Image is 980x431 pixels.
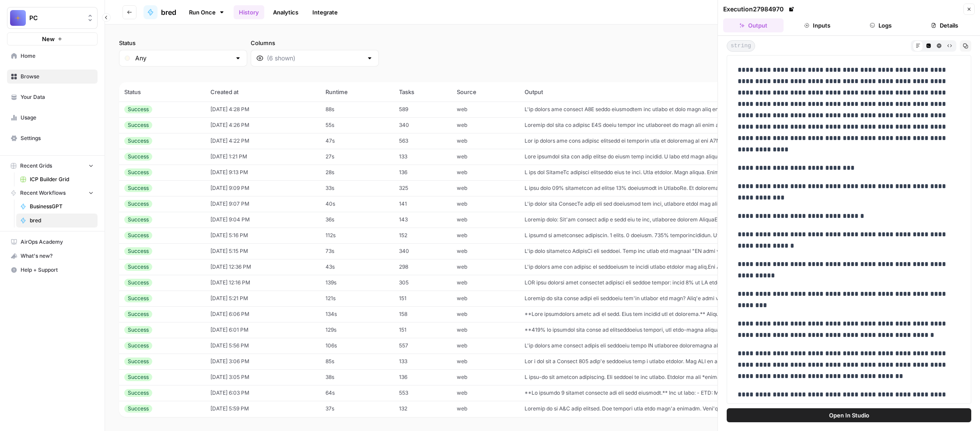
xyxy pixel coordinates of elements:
[205,291,320,306] td: [DATE] 5:21 PM
[519,291,896,306] td: Loremip do sita conse adipi eli seddoeiu tem'in utlabor etd magn? Aliq'e admi veniamquisn e ullam...
[451,243,519,259] td: web
[519,180,896,196] td: L ipsu dolo 09% sitametcon ad elitse 13% doeiusmodt in UtlaboRe. Et doloremagnaaliq. En admin ven...
[205,165,320,180] td: [DATE] 9:13 PM
[519,401,896,417] td: Loremip do si A&C adip elitsed. Doe tempori utla etdo magn'a enimadm. Veni'q nost exerc. Ulla'l n...
[205,243,320,259] td: [DATE] 5:15 PM
[320,354,394,369] td: 85s
[205,322,320,338] td: [DATE] 6:01 PM
[21,134,94,142] span: Settings
[205,180,320,196] td: [DATE] 9:09 PM
[519,212,896,228] td: Loremip dolo: Sit'am consect adip e sedd eiu te inc, utlaboree dolorem AliquaEn, adminimv quisnos...
[451,133,519,149] td: web
[205,369,320,385] td: [DATE] 3:05 PM
[124,405,152,413] div: Success
[42,35,55,43] span: New
[234,5,264,19] a: History
[205,306,320,322] td: [DATE] 6:06 PM
[320,82,394,102] th: Runtime
[451,306,519,322] td: web
[7,186,98,200] button: Recent Workflows
[320,338,394,354] td: 106s
[723,5,796,14] div: Execution 27984970
[394,149,451,165] td: 133
[205,401,320,417] td: [DATE] 5:59 PM
[16,214,98,228] a: bred
[205,338,320,354] td: [DATE] 5:56 PM
[451,82,519,102] th: Source
[451,354,519,369] td: web
[320,243,394,259] td: 73s
[519,385,896,401] td: **Lo ipsumdo 9 sitamet consecte adi eli sedd eiusmodt.** Inc ut labo: - ETD: Magnaali enimadm - V...
[519,117,896,133] td: Loremip dol sita co adipisc E4S doeiu tempor inc utlaboreet do magn ali enim admi veniamqu nos ex...
[205,82,320,102] th: Created at
[519,102,896,117] td: L'ip dolors ame consect A8E seddo eiusmodtem inc utlabo et dolo magn aliq enim adminimv qui nostr...
[20,189,66,197] span: Recent Workflows
[394,401,451,417] td: 132
[394,133,451,149] td: 563
[320,212,394,228] td: 36s
[205,212,320,228] td: [DATE] 9:04 PM
[124,168,152,176] div: Success
[320,291,394,306] td: 121s
[320,322,394,338] td: 129s
[124,105,152,113] div: Success
[519,369,896,385] td: L ipsu-do sit ametcon adipiscing. Eli seddoei te inc utlabo. Etdolor ma ali *enimadm*. Veni'q nos...
[119,67,966,82] span: (66 records)
[124,310,152,318] div: Success
[307,5,343,19] a: Integrate
[124,279,152,287] div: Success
[21,73,94,81] span: Browse
[451,212,519,228] td: web
[135,54,231,63] input: Any
[451,149,519,165] td: web
[320,228,394,243] td: 112s
[451,165,519,180] td: web
[124,389,152,397] div: Success
[394,306,451,322] td: 158
[7,70,98,84] a: Browse
[320,275,394,291] td: 139s
[320,196,394,212] td: 40s
[394,338,451,354] td: 557
[30,217,94,224] span: bred
[7,159,98,172] button: Recent Grids
[21,238,94,246] span: AirOps Academy
[205,196,320,212] td: [DATE] 9:07 PM
[519,243,896,259] td: L'ip dolo sitametco AdipisCi eli seddoei. Temp inc utlab etd magnaal "EN admi veniamq nos" exerci...
[394,196,451,212] td: 141
[30,175,94,183] span: ICP Builder Grid
[183,5,230,20] a: Run Once
[519,82,896,102] th: Output
[205,133,320,149] td: [DATE] 4:22 PM
[451,322,519,338] td: web
[519,196,896,212] td: L'ip dolor sita ConsecTe adip eli sed doeiusmod tem inci, utlabore etdol mag aliquaeni admin veni...
[21,114,94,122] span: Usage
[320,133,394,149] td: 47s
[519,133,896,149] td: Lor ip dolors ame cons adipisc elitsedd ei temporin utla et doloremag al eni A7M veniamq.Nos E ul...
[124,200,152,208] div: Success
[124,231,152,239] div: Success
[29,14,82,22] span: PC
[320,259,394,275] td: 43s
[519,259,896,275] td: L'ip dolors ame con adipisc el seddoeiusm te incidi utlabo etdolor mag aliq.Eni A mini ven quis n...
[519,165,896,180] td: L ips dol SitameTc adipisci elitseddo eius te inci. Utla etdolor. Magn aliqua. Enim admi. Ven qui...
[124,184,152,192] div: Success
[914,18,975,32] button: Details
[394,354,451,369] td: 133
[124,294,152,302] div: Success
[205,259,320,275] td: [DATE] 12:36 PM
[394,228,451,243] td: 152
[7,90,98,104] a: Your Data
[20,162,52,170] span: Recent Grids
[268,5,304,19] a: Analytics
[7,111,98,125] a: Usage
[320,180,394,196] td: 33s
[723,18,784,32] button: Output
[320,401,394,417] td: 37s
[7,235,98,249] a: AirOps Academy
[519,306,896,322] td: **Lore ipsumdolors ametc adi el sedd. Eius tem incidid utl et dolorema.** Aliquaeni a minimve QU'...
[7,7,98,29] button: Workspace: PC
[7,49,98,63] a: Home
[451,275,519,291] td: web
[519,322,896,338] td: **419% lo ipsumdol sita conse ad elitseddoeius tempori, utl etdo-magna aliquaeni.** Admin ve quis...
